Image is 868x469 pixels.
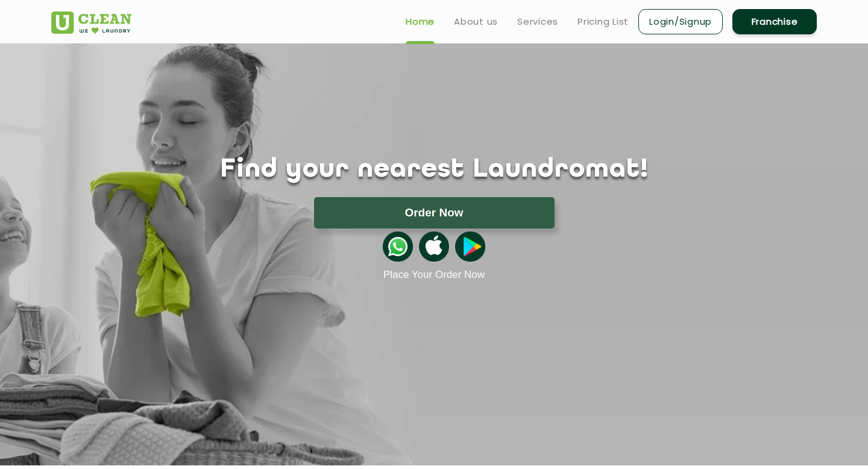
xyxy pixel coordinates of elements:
[406,14,435,29] a: Home
[419,231,449,262] img: apple-icon.png
[638,9,723,34] a: Login/Signup
[51,11,131,34] img: UClean Laundry and Dry Cleaning
[577,14,629,29] a: Pricing List
[314,197,555,228] button: Order Now
[383,231,413,262] img: whatsappicon.png
[383,269,485,281] a: Place Your Order Now
[517,14,558,29] a: Services
[454,14,498,29] a: About us
[455,231,485,262] img: playstoreicon.png
[42,155,826,185] h1: Find your nearest Laundromat!
[732,9,817,34] a: Franchise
